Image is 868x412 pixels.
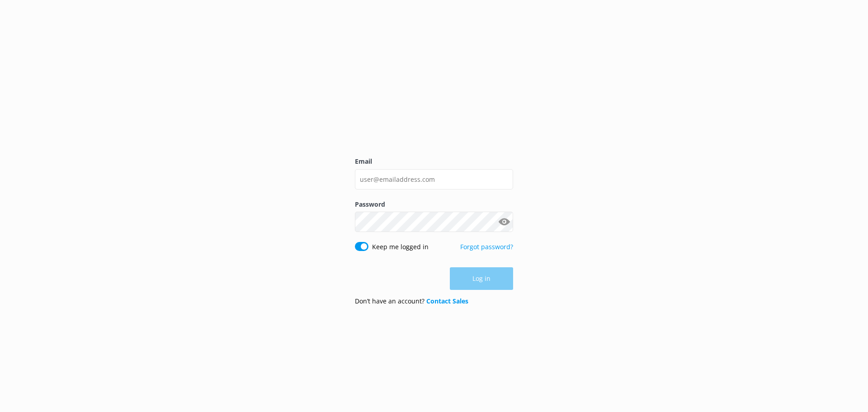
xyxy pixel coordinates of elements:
a: Forgot password? [460,242,513,251]
label: Email [355,156,513,166]
label: Keep me logged in [372,242,429,252]
input: user@emailaddress.com [355,169,513,189]
p: Don’t have an account? [355,296,468,306]
button: Show password [495,213,513,231]
label: Password [355,199,513,209]
a: Contact Sales [426,297,468,305]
